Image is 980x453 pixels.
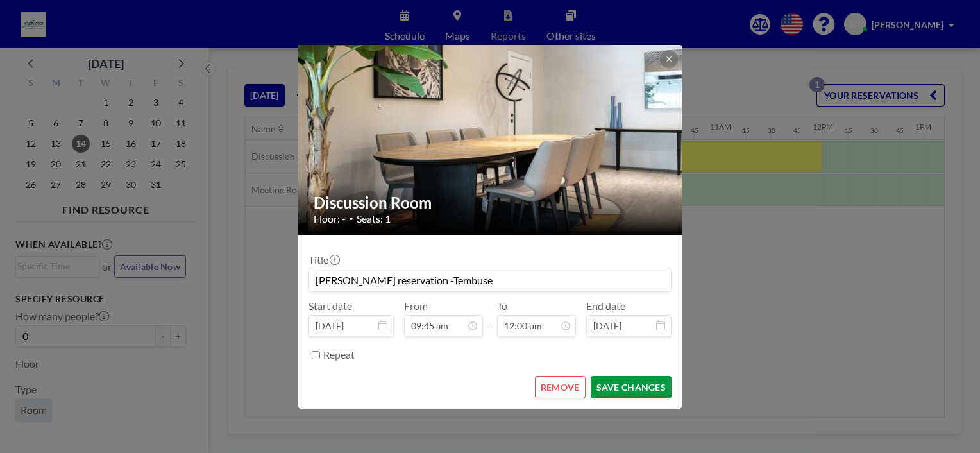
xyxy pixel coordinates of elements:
label: Start date [308,300,352,312]
span: - [488,304,492,332]
span: • [349,214,353,223]
h2: Discussion Room [314,193,668,212]
img: 537.jpg [298,12,683,268]
span: Floor: - [314,212,346,225]
label: End date [586,300,625,312]
span: Seats: 1 [357,212,391,225]
label: Repeat [323,348,355,361]
label: To [497,300,507,312]
label: Title [308,253,339,266]
input: (No title) [309,269,671,291]
button: REMOVE [535,376,586,398]
button: SAVE CHANGES [591,376,672,398]
label: From [404,300,428,312]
